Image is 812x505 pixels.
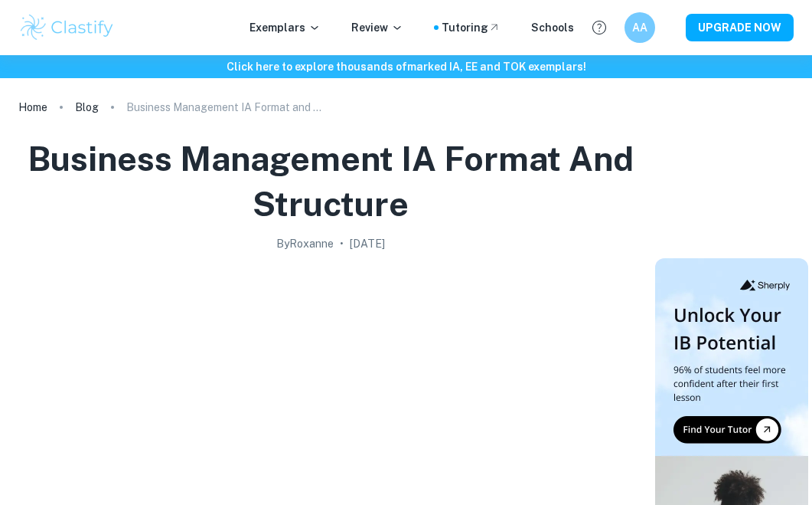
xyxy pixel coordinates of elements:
h1: Business Management IA Format and Structure [24,136,637,226]
a: Schools [531,19,574,36]
p: • [340,235,344,252]
p: Exemplars [249,19,321,36]
h2: [DATE] [350,235,385,252]
img: Clastify logo [18,12,116,43]
button: AA [624,12,655,43]
button: Help and Feedback [586,15,612,41]
h2: By Roxanne [276,235,334,252]
button: UPGRADE NOW [686,14,794,41]
h6: Click here to explore thousands of marked IA, EE and TOK exemplars ! [3,58,809,75]
p: Business Management IA Format and Structure [126,99,325,116]
h6: AA [631,19,649,36]
p: Review [351,19,403,36]
a: Tutoring [442,19,501,36]
a: Blog [75,97,99,118]
a: Home [18,97,47,118]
